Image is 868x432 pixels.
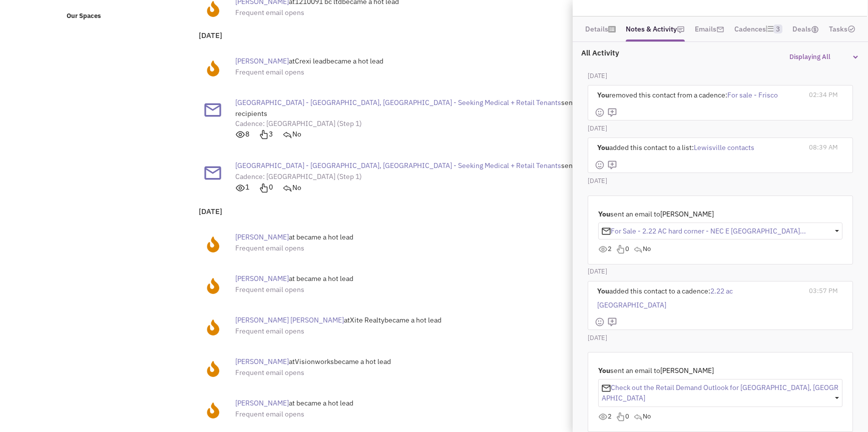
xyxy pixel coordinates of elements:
img: icon-point-out.png [259,129,269,139]
div: at became a hot lead [235,50,383,82]
img: Mailbox.png [602,227,611,235]
img: face-smile.png [595,317,605,327]
span: Visionworks [295,357,334,366]
span: sent an email to [598,209,714,218]
a: Deals [792,21,819,36]
span: Frequent email opens [235,326,304,335]
a: Notes & Activity [626,21,685,36]
img: icons_eye-open.png [235,183,245,193]
span: 2 [598,412,612,420]
div: at became a hot lead [235,268,353,299]
img: icon-email-active-16.png [716,25,724,33]
div: at became a hot lead [235,226,353,258]
span: No [292,129,301,138]
div: sent to 2 recipients [235,92,601,145]
span: No [643,412,651,420]
span: [PERSON_NAME] [PERSON_NAME] [235,315,344,324]
span: [PERSON_NAME] [235,56,289,65]
span: 0 [259,182,273,191]
img: mdi_comment-add-outline.png [607,317,617,327]
img: icons_eye-open.png [598,244,608,254]
b: You [598,366,610,375]
span: 03:57 PM [809,286,838,295]
a: Emails [695,21,724,36]
b: [DATE] [199,30,222,40]
img: icon-dealamount.png [811,25,819,33]
span: Frequent email opens [235,243,304,252]
img: mdi_comment-add-outline.png [607,160,617,170]
span: sent an email to [598,366,714,375]
span: [GEOGRAPHIC_DATA] - [GEOGRAPHIC_DATA], [GEOGRAPHIC_DATA] - Seeking Medical + Retail Tenants [235,161,561,170]
span: For sale - Frisco [727,90,778,99]
span: 3 [259,129,273,138]
a: Cadence: [GEOGRAPHIC_DATA] (Step 1) [235,119,362,128]
span: No [643,244,651,253]
span: You [597,286,609,295]
b: You [597,143,609,152]
span: 0 [613,412,629,420]
span: [PERSON_NAME] [660,209,714,218]
div: at became a hot lead [235,351,391,382]
b: [DATE] [588,267,607,275]
b: [DATE] [588,71,607,80]
span: 02:34 PM [809,90,838,99]
img: icon-point-out.png [259,183,269,193]
div: added this contact to a cadence: [595,281,804,314]
b: You [598,209,610,218]
b: [DATE] [588,124,607,132]
span: [PERSON_NAME] [235,398,289,407]
img: icon_reply.png [633,244,643,254]
b: [DATE] [588,176,607,185]
img: hotlead.png [203,234,223,254]
img: mdi_comment-add-outline.png [607,107,617,117]
span: 8 [235,129,249,138]
img: icon-note.png [677,25,685,33]
div: at became a hot lead [235,392,353,424]
span: Frequent email opens [235,409,304,418]
div: at became a hot lead [235,309,442,341]
div: removed this contact from a cadence: [595,85,804,104]
span: 2 [598,244,612,253]
img: hotlead.png [203,359,223,379]
img: TaskCount.png [847,25,855,33]
span: 08:39 AM [809,143,838,151]
span: 0 [613,244,629,253]
img: email-sent.png [203,163,223,183]
span: [PERSON_NAME] [660,366,714,375]
img: icon-point-out.png [616,244,625,254]
a: Our Spaces [62,7,178,26]
a: Cadence: [GEOGRAPHIC_DATA] (Step 1) [235,172,362,181]
img: icon_reply.png [282,183,292,193]
img: email-sent.png [203,100,223,120]
img: face-smile.png [595,107,605,117]
span: 3 [773,24,782,33]
span: [PERSON_NAME] [235,357,289,366]
a: Details [585,21,616,36]
span: 2.22 ac [GEOGRAPHIC_DATA] [597,286,733,309]
div: added this contact to a list: [595,138,804,157]
b: [DATE] [199,206,222,216]
a: Cadences [734,21,782,36]
span: Xite Realty [350,315,384,324]
img: hotlead.png [203,317,223,337]
div: sent to [235,155,599,198]
img: hotlead.png [203,276,223,296]
span: 1 [235,182,249,191]
span: You [597,90,609,99]
img: icon_reply.png [633,412,643,421]
span: Frequent email opens [235,368,304,377]
span: [PERSON_NAME] [235,274,289,283]
span: [GEOGRAPHIC_DATA] - [GEOGRAPHIC_DATA], [GEOGRAPHIC_DATA] - Seeking Medical + Retail Tenants [235,98,561,107]
img: hotlead.png [203,58,223,78]
b: [DATE] [588,333,607,342]
img: Mailbox.png [602,384,611,392]
span: Frequent email opens [235,67,304,76]
span: No [292,183,301,192]
img: icons_eye-open.png [598,412,608,421]
span: Lewisville contacts [694,143,754,152]
span: Crexi lead [295,56,326,65]
img: icons_eye-open.png [235,129,245,139]
span: Frequent email opens [235,285,304,294]
span: Our Spaces [67,11,101,20]
span: Frequent email opens [235,8,304,17]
